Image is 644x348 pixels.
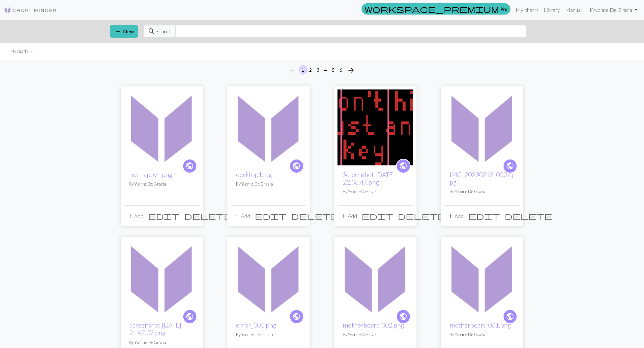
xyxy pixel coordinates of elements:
img: motherboard 002.png [337,240,413,316]
i: Edit [362,212,393,220]
a: not happy1.png [129,171,172,178]
i: public [186,310,194,323]
a: error_001.png [236,321,276,329]
button: Delete [395,210,448,222]
button: 4 [322,65,330,75]
a: public [396,309,411,324]
span: delete [398,211,445,221]
button: Add [124,210,146,222]
img: glitch001.jpg [444,89,520,165]
span: edit [255,211,286,221]
button: Add [444,210,466,222]
a: public [396,159,411,173]
i: public [293,310,301,323]
i: Next [347,66,355,74]
span: search [148,27,156,36]
button: Next [345,65,358,76]
span: add [340,211,348,221]
span: edit [468,211,500,221]
a: public [289,159,304,173]
span: public [399,161,408,171]
button: 2 [307,65,315,75]
button: New [110,25,138,38]
span: delete [291,211,338,221]
span: public [186,311,194,322]
a: public [183,309,197,324]
img: Logo [4,6,57,14]
p: By Yvonne De Grazia [450,189,515,195]
button: Delete [502,210,554,222]
button: Add [231,210,252,222]
a: errror001 [124,274,200,280]
i: Edit [148,212,180,220]
span: public [293,161,301,171]
a: IMG_20230212_0007.jpg [450,171,513,186]
i: public [186,159,194,173]
span: Search [156,27,171,35]
span: add [233,211,241,221]
p: By Yvonne De Grazia [343,331,408,338]
span: add [114,27,122,36]
a: public [289,309,304,324]
i: Edit [255,212,286,220]
a: public [503,159,517,173]
i: public [506,159,514,173]
i: public [399,310,408,323]
p: By Yvonne De Grazia [129,339,194,346]
a: motherboard 001.png [444,274,520,280]
a: DONT.png [337,123,413,130]
i: public [293,159,301,173]
span: add [447,211,454,221]
span: arrow_forward [347,66,355,75]
a: desktop1.jpg [236,171,272,178]
button: Add [337,210,359,222]
img: Screenshot 2025-08-30 at 21.47.07.png [231,240,307,316]
a: Screenshot 2025-08-30 at 21.47.07.png [231,274,307,280]
p: By Yvonne De Grazia [236,181,301,187]
p: By Yvonne De Grazia [450,331,515,338]
span: workspace_premium [365,4,499,14]
img: DONT.png [337,89,413,165]
button: Edit [146,210,182,222]
span: delete [184,211,232,221]
a: motherboard 002.png [343,321,404,329]
a: My charts [513,3,541,17]
a: HiYvonne De Grazia [584,3,640,17]
img: errror001 [124,240,200,316]
span: delete [505,211,552,221]
a: public [503,309,517,324]
button: Delete [289,210,341,222]
span: add [126,211,134,221]
a: Manual [563,3,584,17]
span: edit [362,211,393,221]
span: public [399,311,408,322]
i: Edit [468,212,500,220]
img: not happy1.png [124,89,200,165]
i: public [399,159,408,173]
button: Edit [359,210,395,222]
a: Screenshot [DATE] 22.06.47.png [343,171,395,186]
nav: Page navigation [286,65,358,76]
p: By Yvonne De Grazia [236,331,301,338]
img: motherboard 001.png [444,240,520,316]
p: By Yvonne De Grazia [129,181,194,187]
a: Pro [362,3,511,15]
i: public [506,310,514,323]
a: not happy1.png [124,123,200,130]
button: 3 [314,65,322,75]
button: Delete [182,210,234,222]
button: 1 [299,65,307,75]
span: public [293,311,301,322]
button: Edit [252,210,289,222]
a: desktop1.jpg [231,123,307,130]
button: 5 [330,65,337,75]
a: Screenshot [DATE] 21.47.07.png [129,321,181,336]
a: glitch001.jpg [444,123,520,130]
button: Edit [466,210,502,222]
span: edit [148,211,180,221]
a: public [183,159,197,173]
span: public [506,161,514,171]
span: public [506,311,514,322]
a: Library [541,3,563,17]
a: motherboard 001.png [450,321,511,329]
